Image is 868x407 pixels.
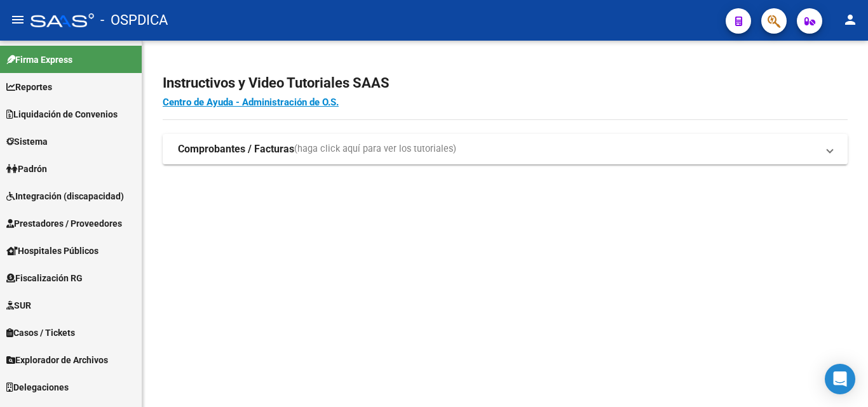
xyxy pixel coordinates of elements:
span: Hospitales Públicos [6,244,98,258]
span: Padrón [6,162,47,176]
span: Casos / Tickets [6,326,75,340]
a: Centro de Ayuda - Administración de O.S. [163,97,339,108]
h2: Instructivos y Video Tutoriales SAAS [163,71,848,95]
div: Open Intercom Messenger [825,364,855,394]
mat-expansion-panel-header: Comprobantes / Facturas(haga click aquí para ver los tutoriales) [163,134,848,164]
span: Sistema [6,135,48,149]
strong: Comprobantes / Facturas [178,142,294,156]
span: Fiscalización RG [6,271,83,285]
span: Prestadores / Proveedores [6,217,122,230]
span: Integración (discapacidad) [6,189,124,203]
mat-icon: person [843,12,858,27]
span: SUR [6,298,31,312]
span: Firma Express [6,53,72,67]
span: Delegaciones [6,380,69,394]
span: - OSPDICA [100,6,168,34]
span: Liquidación de Convenios [6,107,118,121]
span: Explorador de Archivos [6,353,108,367]
mat-icon: menu [10,12,25,27]
span: Reportes [6,80,52,94]
span: (haga click aquí para ver los tutoriales) [294,142,456,156]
